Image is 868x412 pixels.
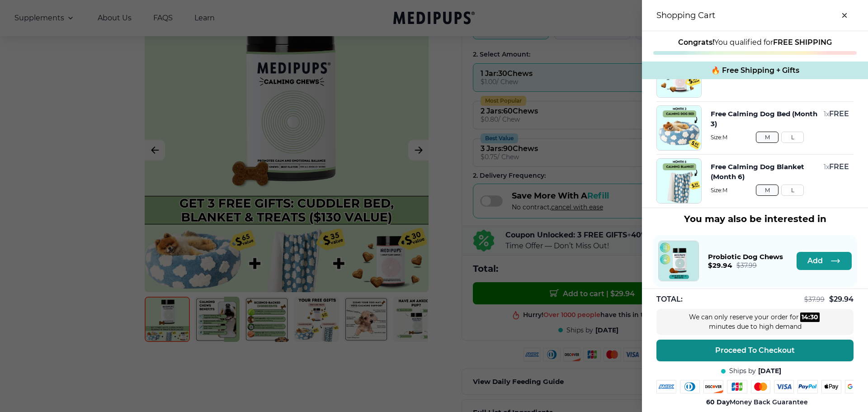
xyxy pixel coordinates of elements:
button: L [781,185,804,196]
span: FREE [829,162,849,171]
span: Probiotic Dog Chews [708,252,783,261]
span: TOTAL: [656,294,683,304]
strong: 60 Day [706,398,730,406]
button: Free Calming Dog Blanket (Month 6) [711,162,819,182]
span: Add [807,256,823,265]
img: Probiotic Dog Chews [659,241,698,281]
span: $ 37.99 [736,261,757,270]
span: 🔥 Free Shipping + Gifts [711,66,799,75]
div: : [800,313,820,322]
img: visa [774,380,794,393]
span: Proceed To Checkout [715,346,795,355]
img: google [845,380,865,393]
span: $ 29.94 [708,261,732,270]
a: Probiotic Dog Chews$29.94$37.99 [708,252,783,270]
button: Proceed To Checkout [656,340,854,361]
strong: Congrats! [678,38,714,47]
img: Free Calming Dog Blanket (Month 6) [657,159,701,203]
button: Free Calming Dog Bed (Month 3) [711,109,819,129]
span: Size: M [711,187,849,194]
span: FREE [829,109,849,118]
h3: Shopping Cart [656,10,715,20]
span: 1 x [824,163,829,171]
img: amex [656,380,676,393]
img: paypal [797,380,818,393]
button: Add [797,252,852,270]
div: 14 [802,313,808,322]
div: We can only reserve your order for minutes due to high demand [687,313,823,331]
button: close-cart [835,6,854,24]
button: M [756,185,778,196]
h3: You may also be interested in [653,213,857,224]
div: 30 [810,313,818,322]
img: jcb [727,380,747,393]
span: Ships by [729,367,756,375]
span: Size: M [711,134,849,141]
img: diners-club [680,380,700,393]
a: Probiotic Dog Chews [658,241,699,281]
span: Money Back Guarantee [706,398,808,407]
span: $ 29.94 [829,295,854,303]
img: Free Calming Dog Bed (Month 3) [657,106,701,150]
span: You qualified for [678,38,832,47]
strong: FREE SHIPPING [773,38,832,47]
img: apple [821,380,841,393]
span: 1 x [824,110,829,118]
img: mastercard [751,380,771,393]
span: $ 37.99 [804,295,825,303]
img: discover [703,380,723,393]
span: [DATE] [758,367,781,375]
button: L [781,132,804,143]
button: M [756,132,778,143]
